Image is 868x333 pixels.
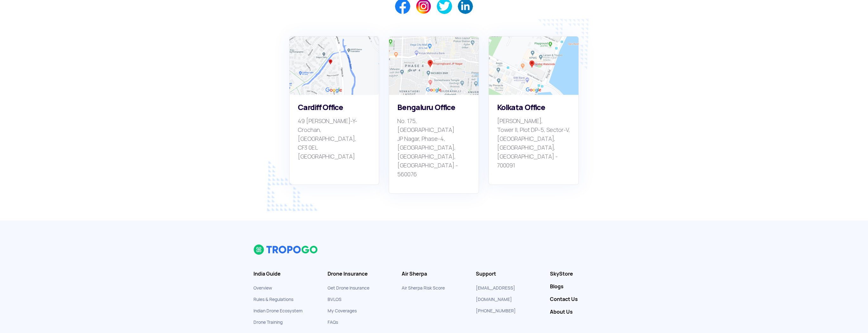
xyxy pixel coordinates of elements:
[253,271,318,277] h3: India Guide
[550,284,615,290] a: Blogs
[550,271,615,277] a: SkyStore
[328,271,392,277] h3: Drone Insurance
[328,285,369,291] a: Get Drone Insurance
[402,285,445,291] a: Air Sherpa Risk Score
[253,297,293,302] a: Rules & Regulations
[476,285,515,302] a: [EMAIL_ADDRESS][DOMAIN_NAME]
[328,319,338,325] a: FAQs
[397,117,470,179] p: No. 175, [GEOGRAPHIC_DATA] JP Nagar, Phase-4, [GEOGRAPHIC_DATA], [GEOGRAPHIC_DATA], [GEOGRAPHIC_D...
[328,297,341,302] a: BVLOS
[328,308,357,314] a: My Coverages
[389,36,479,95] img: bg_locBengaluru.png
[489,36,578,95] img: bg_locKolkata.png
[298,117,371,170] p: 49 [PERSON_NAME]-Y-Crochan, [GEOGRAPHIC_DATA], CF3 0EL [GEOGRAPHIC_DATA]
[397,103,470,112] h3: Bengaluru Office
[476,271,540,277] h3: Support
[253,285,272,291] a: Overview
[290,36,379,95] img: bg_ukaddress.png
[550,296,615,303] a: Contact Us
[476,308,516,314] a: [PHONE_NUMBER]
[497,117,570,170] p: [PERSON_NAME], Tower II, Plot DP-5, Sector-V, [GEOGRAPHIC_DATA], [GEOGRAPHIC_DATA], [GEOGRAPHIC_D...
[497,103,570,112] h3: Kolkata Office
[253,244,318,255] img: logo
[550,309,615,315] a: About Us
[298,103,371,112] h3: Cardiff Office
[253,308,303,314] a: Indian Drone Ecosystem
[253,319,283,325] a: Drone Training
[402,271,466,277] h3: Air Sherpa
